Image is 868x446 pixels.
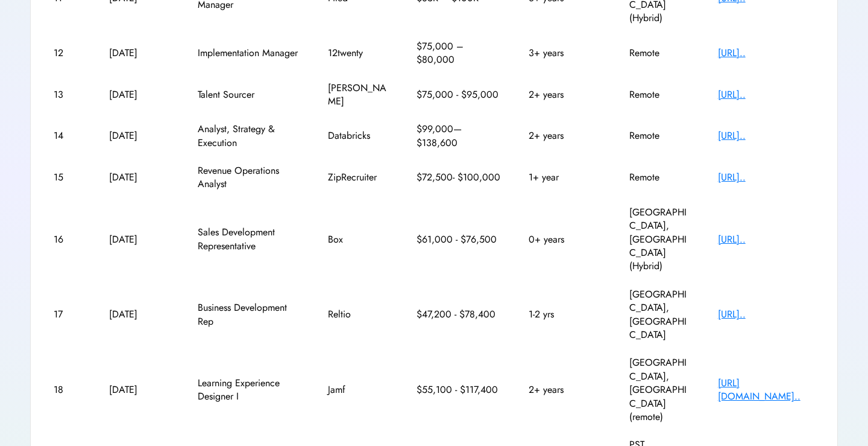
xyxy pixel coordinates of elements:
[109,233,169,246] div: [DATE]
[629,171,690,184] div: Remote
[718,171,814,184] div: [URL]..
[328,129,388,142] div: Databricks
[629,88,690,101] div: Remote
[54,233,81,246] div: 16
[417,123,501,150] div: $99,000—$138,600
[529,233,601,246] div: 0+ years
[198,123,300,150] div: Analyst, Strategy & Execution
[109,383,169,397] div: [DATE]
[417,88,501,101] div: $75,000 - $95,000
[109,308,169,321] div: [DATE]
[718,233,814,246] div: [URL]..
[529,88,601,101] div: 2+ years
[328,171,388,184] div: ZipRecruiter
[328,46,388,60] div: 12twenty
[529,129,601,142] div: 2+ years
[198,164,300,191] div: Revenue Operations Analyst
[54,383,81,397] div: 18
[629,288,690,342] div: [GEOGRAPHIC_DATA], [GEOGRAPHIC_DATA]
[718,377,814,404] div: [URL][DOMAIN_NAME]..
[718,308,814,321] div: [URL]..
[328,308,388,321] div: Reltio
[417,171,501,184] div: $72,500- $100,000
[529,171,601,184] div: 1+ year
[198,88,300,101] div: Talent Sourcer
[198,226,300,253] div: Sales Development Representative
[529,383,601,397] div: 2+ years
[529,46,601,60] div: 3+ years
[54,129,81,142] div: 14
[417,308,501,321] div: $47,200 - $78,400
[54,308,81,321] div: 17
[629,129,690,142] div: Remote
[198,301,300,328] div: Business Development Rep
[109,171,169,184] div: [DATE]
[109,88,169,101] div: [DATE]
[629,206,690,273] div: [GEOGRAPHIC_DATA], [GEOGRAPHIC_DATA] (Hybrid)
[718,129,814,142] div: [URL]..
[417,233,501,246] div: $61,000 - $76,500
[629,46,690,60] div: Remote
[718,88,814,101] div: [URL]..
[54,171,81,184] div: 15
[198,46,300,60] div: Implementation Manager
[328,81,388,109] div: [PERSON_NAME]
[417,40,501,67] div: $75,000 – $80,000
[328,383,388,397] div: Jamf
[417,383,501,397] div: $55,100 - $117,400
[54,46,81,60] div: 12
[718,46,814,60] div: [URL]..
[629,356,690,424] div: [GEOGRAPHIC_DATA], [GEOGRAPHIC_DATA] (remote)
[529,308,601,321] div: 1-2 yrs
[198,377,300,404] div: Learning Experience Designer I
[109,46,169,60] div: [DATE]
[54,88,81,101] div: 13
[328,233,388,246] div: Box
[109,129,169,142] div: [DATE]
